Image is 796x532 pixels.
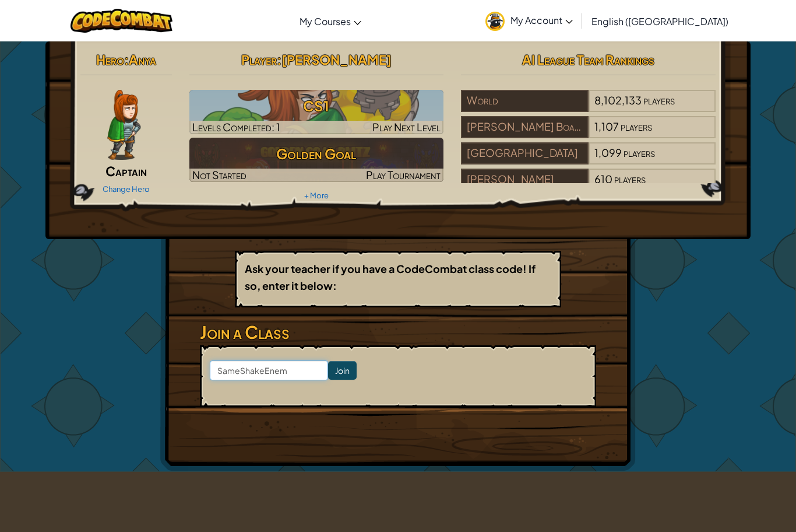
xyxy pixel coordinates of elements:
[241,51,277,68] span: Player
[96,51,124,68] span: Hero
[510,14,573,26] span: My Account
[328,361,357,380] input: Join
[461,153,716,167] a: [GEOGRAPHIC_DATA]1,099players
[485,12,505,31] img: avatar
[304,191,329,200] a: + More
[189,138,444,182] img: Golden Goal
[200,319,596,345] h3: Join a Class
[300,15,351,27] span: My Courses
[189,141,444,167] h3: Golden Goal
[294,5,367,37] a: My Courses
[192,168,246,181] span: Not Started
[594,93,642,107] span: 8,102,133
[105,163,147,179] span: Captain
[461,127,716,141] a: [PERSON_NAME] Board of Education School District1,107players
[281,51,392,68] span: [PERSON_NAME]
[522,51,654,68] span: AI League Team Rankings
[461,169,588,191] div: [PERSON_NAME]
[643,93,675,107] span: players
[461,180,716,193] a: [PERSON_NAME]610players
[189,90,444,134] img: CS1
[461,101,716,114] a: World8,102,133players
[189,90,444,134] a: Play Next Level
[624,146,655,159] span: players
[480,2,579,39] a: My Account
[107,90,140,160] img: captain-pose.png
[614,172,646,185] span: players
[103,184,150,194] a: Change Hero
[192,120,280,134] span: Levels Completed: 1
[594,146,622,159] span: 1,099
[461,142,588,164] div: [GEOGRAPHIC_DATA]
[189,138,444,182] a: Golden GoalNot StartedPlay Tournament
[124,51,129,68] span: :
[277,51,281,68] span: :
[366,168,441,181] span: Play Tournament
[621,120,652,133] span: players
[594,120,619,133] span: 1,107
[210,360,328,380] input: <Enter Class Code>
[245,262,536,292] b: Ask your teacher if you have a CodeCombat class code! If so, enter it below:
[71,9,172,33] img: CodeCombat logo
[461,116,588,138] div: [PERSON_NAME] Board of Education School District
[594,172,612,185] span: 610
[129,51,156,68] span: Anya
[586,5,734,37] a: English ([GEOGRAPHIC_DATA])
[461,90,588,112] div: World
[189,93,444,119] h3: CS1
[591,15,728,27] span: English ([GEOGRAPHIC_DATA])
[372,120,441,134] span: Play Next Level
